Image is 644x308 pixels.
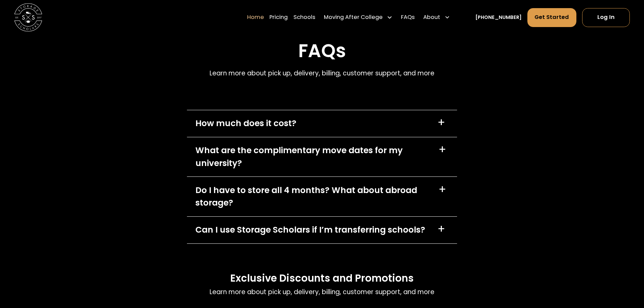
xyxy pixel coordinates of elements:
[475,14,522,21] a: [PHONE_NUMBER]
[582,8,630,27] a: Log In
[437,223,445,235] div: +
[195,223,425,236] div: Can I use Storage Scholars if I’m transferring schools?
[195,117,296,129] div: How much does it cost?
[437,117,445,128] div: +
[423,14,440,22] div: About
[230,272,414,285] h3: Exclusive Discounts and Promotions
[210,40,434,62] h2: FAQs
[247,8,264,27] a: Home
[401,8,415,27] a: FAQs
[321,8,396,27] div: Moving After College
[269,8,288,27] a: Pricing
[527,8,577,27] a: Get Started
[195,184,430,209] div: Do I have to store all 4 months? What about abroad storage?
[210,287,434,297] p: Learn more about pick up, delivery, billing, customer support, and more
[293,8,315,27] a: Schools
[324,14,383,22] div: Moving After College
[195,144,430,169] div: What are the complimentary move dates for my university?
[210,69,434,78] p: Learn more about pick up, delivery, billing, customer support, and more
[438,184,446,195] div: +
[421,8,453,27] div: About
[438,144,446,155] div: +
[14,3,42,31] img: Storage Scholars main logo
